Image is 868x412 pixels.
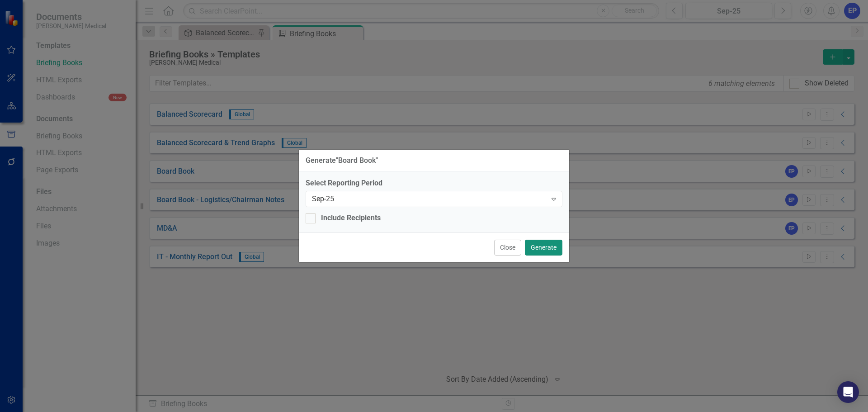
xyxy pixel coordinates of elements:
label: Select Reporting Period [306,178,562,189]
div: Sep-25 [312,194,547,204]
div: Include Recipients [321,213,381,223]
div: Open Intercom Messenger [837,381,859,403]
button: Generate [525,240,562,256]
div: Generate " Board Book " [306,156,378,165]
button: Close [494,240,521,256]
